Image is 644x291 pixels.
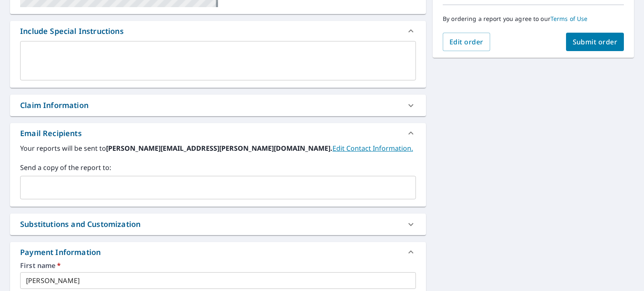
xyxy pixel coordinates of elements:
[573,37,618,46] span: Submit order
[20,100,88,111] div: Claim Information
[10,123,426,143] div: Email Recipients
[20,262,416,269] label: First name
[449,37,483,46] span: Edit order
[20,128,82,139] div: Email Recipients
[10,21,426,41] div: Include Special Instructions
[566,33,624,51] button: Submit order
[443,33,490,51] button: Edit order
[10,242,426,262] div: Payment Information
[332,144,413,153] a: EditContactInfo
[20,219,140,230] div: Substitutions and Customization
[10,214,426,235] div: Substitutions and Customization
[20,162,416,173] label: Send a copy of the report to:
[551,15,588,23] a: Terms of Use
[20,143,416,153] label: Your reports will be sent to
[106,144,332,153] b: [PERSON_NAME][EMAIL_ADDRESS][PERSON_NAME][DOMAIN_NAME].
[20,26,124,37] div: Include Special Instructions
[10,95,426,116] div: Claim Information
[443,15,624,23] p: By ordering a report you agree to our
[20,247,104,258] div: Payment Information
